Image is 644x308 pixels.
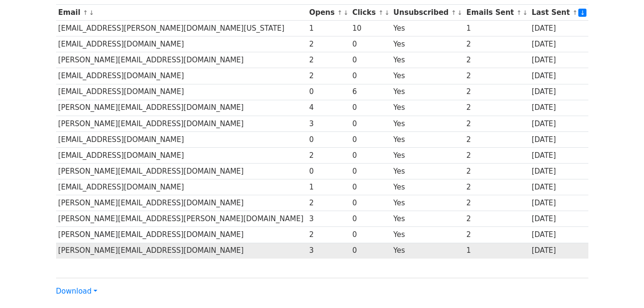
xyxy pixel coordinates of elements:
[391,131,464,147] td: Yes
[464,52,529,68] td: 2
[457,9,463,16] a: ↓
[350,52,391,68] td: 0
[307,84,350,100] td: 0
[350,131,391,147] td: 0
[56,68,307,84] td: [EMAIL_ADDRESS][DOMAIN_NAME]
[391,195,464,211] td: Yes
[391,68,464,84] td: Yes
[89,9,94,16] a: ↓
[350,100,391,116] td: 0
[56,164,307,179] td: [PERSON_NAME][EMAIL_ADDRESS][DOMAIN_NAME]
[596,262,644,308] iframe: Chat Widget
[307,100,350,116] td: 4
[307,52,350,68] td: 2
[56,287,97,296] a: Download
[464,68,529,84] td: 2
[350,5,391,21] th: Clicks
[350,116,391,131] td: 0
[529,84,588,100] td: [DATE]
[307,179,350,195] td: 1
[464,227,529,243] td: 2
[391,243,464,259] td: Yes
[573,9,578,16] a: ↑
[391,116,464,131] td: Yes
[464,84,529,100] td: 2
[307,211,350,227] td: 3
[350,21,391,36] td: 10
[350,164,391,179] td: 0
[385,9,390,16] a: ↓
[350,179,391,195] td: 0
[307,68,350,84] td: 2
[529,100,588,116] td: [DATE]
[307,131,350,147] td: 0
[529,116,588,131] td: [DATE]
[529,179,588,195] td: [DATE]
[529,68,588,84] td: [DATE]
[464,179,529,195] td: 2
[391,21,464,36] td: Yes
[337,9,342,16] a: ↑
[56,195,307,211] td: [PERSON_NAME][EMAIL_ADDRESS][DOMAIN_NAME]
[529,227,588,243] td: [DATE]
[307,36,350,52] td: 2
[350,195,391,211] td: 0
[529,5,588,21] th: Last Sent
[529,52,588,68] td: [DATE]
[56,100,307,116] td: [PERSON_NAME][EMAIL_ADDRESS][DOMAIN_NAME]
[464,211,529,227] td: 2
[56,52,307,68] td: [PERSON_NAME][EMAIL_ADDRESS][DOMAIN_NAME]
[391,84,464,100] td: Yes
[391,36,464,52] td: Yes
[529,211,588,227] td: [DATE]
[391,5,464,21] th: Unsubscribed
[56,227,307,243] td: [PERSON_NAME][EMAIL_ADDRESS][DOMAIN_NAME]
[307,147,350,163] td: 2
[464,164,529,179] td: 2
[307,164,350,179] td: 0
[529,164,588,179] td: [DATE]
[350,147,391,163] td: 0
[391,211,464,227] td: Yes
[56,21,307,36] td: [EMAIL_ADDRESS][PERSON_NAME][DOMAIN_NAME][US_STATE]
[307,21,350,36] td: 1
[350,36,391,52] td: 0
[56,5,307,21] th: Email
[523,9,528,16] a: ↓
[529,131,588,147] td: [DATE]
[56,179,307,195] td: [EMAIL_ADDRESS][DOMAIN_NAME]
[529,36,588,52] td: [DATE]
[378,9,384,16] a: ↑
[56,131,307,147] td: [EMAIL_ADDRESS][DOMAIN_NAME]
[391,52,464,68] td: Yes
[350,227,391,243] td: 0
[307,227,350,243] td: 2
[391,147,464,163] td: Yes
[56,84,307,100] td: [EMAIL_ADDRESS][DOMAIN_NAME]
[529,147,588,163] td: [DATE]
[391,164,464,179] td: Yes
[56,243,307,259] td: [PERSON_NAME][EMAIL_ADDRESS][DOMAIN_NAME]
[391,227,464,243] td: Yes
[464,21,529,36] td: 1
[464,116,529,131] td: 2
[529,195,588,211] td: [DATE]
[464,147,529,163] td: 2
[56,147,307,163] td: [EMAIL_ADDRESS][DOMAIN_NAME]
[350,68,391,84] td: 0
[464,100,529,116] td: 2
[464,5,529,21] th: Emails Sent
[307,116,350,131] td: 3
[391,100,464,116] td: Yes
[529,243,588,259] td: [DATE]
[464,131,529,147] td: 2
[464,243,529,259] td: 1
[307,243,350,259] td: 3
[464,195,529,211] td: 2
[350,243,391,259] td: 0
[391,179,464,195] td: Yes
[56,116,307,131] td: [PERSON_NAME][EMAIL_ADDRESS][DOMAIN_NAME]
[56,211,307,227] td: [PERSON_NAME][EMAIL_ADDRESS][PERSON_NAME][DOMAIN_NAME]
[307,195,350,211] td: 2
